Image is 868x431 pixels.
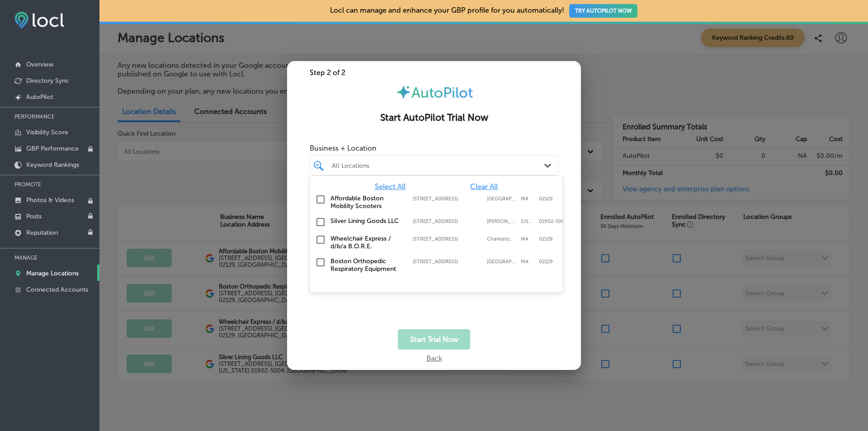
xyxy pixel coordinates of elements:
[332,161,545,169] div: All Locations
[487,259,516,265] label: Boston
[330,257,404,273] label: Boston Orthopedic Respiratory Equipment
[413,218,482,224] label: 110-120 Broad Street
[26,196,74,204] p: Photos & Videos
[26,286,88,294] p: Connected Accounts
[330,194,404,210] label: Affordable Boston Mobility Scooters
[26,145,79,152] p: GBP Performance
[26,270,79,277] p: Manage Locations
[26,229,58,237] p: Reputation
[521,236,534,242] label: MA
[539,259,553,265] label: 02129
[411,84,473,101] span: AutoPilot
[310,144,558,152] span: Business + Location
[521,218,534,224] label: Massachusetts
[26,61,53,68] p: Overview
[539,236,553,242] label: 02129
[398,329,470,350] button: Start Trial Now
[539,218,568,224] label: 01902-5004
[330,217,404,225] label: Silver Lining Goods LLC
[470,182,498,191] span: Clear All
[521,259,534,265] label: MA
[26,161,79,169] p: Keyword Rankings
[569,4,637,18] button: TRY AUTOPILOT NOW
[487,236,516,242] label: Charlestown
[330,235,404,250] label: Wheelchair Express / d/b/a B.O.R.E.
[396,84,411,100] img: autopilot-icon
[26,128,68,136] p: Visibility Score
[26,93,53,101] p: AutoPilot
[14,12,64,28] img: fda3e92497d09a02dc62c9cd864e3231.png
[521,196,534,202] label: MA
[298,112,570,123] h2: Start AutoPilot Trial Now
[487,218,516,224] label: Lynn
[287,68,581,77] div: Step 2 of 2
[413,236,482,242] label: 175 Main Street
[539,196,553,202] label: 02129
[487,196,516,202] label: Boston
[287,350,581,363] div: Back
[375,182,406,191] span: Select All
[26,213,42,220] p: Posts
[413,259,482,265] label: 175 Main Street
[413,196,482,202] label: 175 Main Street
[26,77,69,85] p: Directory Sync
